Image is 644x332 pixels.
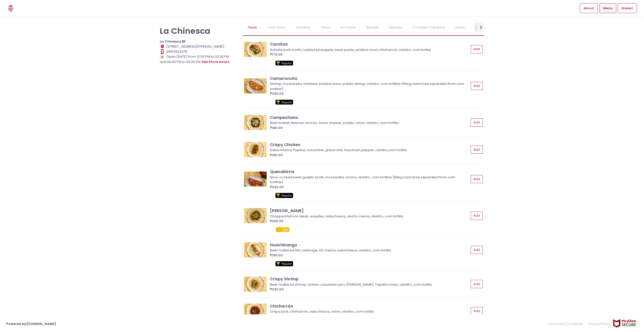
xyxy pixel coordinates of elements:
[6,4,15,13] img: logo
[270,120,467,125] div: Beef brisket, Mexican chorizo, Swiss cheese, potato, onion, cilantro, corn tortilla
[282,61,292,65] span: Popular
[276,100,280,105] span: 🏆
[622,6,633,11] span: Basket
[270,287,469,292] div: ₱240.00
[547,319,586,329] a: Terms and Conditions
[270,208,469,214] div: [PERSON_NAME]
[244,42,267,57] img: Carnitas
[276,61,280,65] span: 🏆
[160,49,236,54] div: 09152922475
[270,314,469,319] div: ₱160.00
[270,214,467,219] div: Chopped flat iron steak, esquites, salsa fresca, ancho crema, cilantro, corn tortilla
[282,262,292,266] span: Popular
[160,26,236,36] p: La Chinesca
[244,78,267,93] img: Camaroncito
[270,115,469,120] div: Campechano
[270,41,469,47] div: Carnitas
[276,261,280,266] span: 🏆
[408,23,450,32] a: Cocteles Y Cervezas
[270,248,467,253] div: Beer-battered fish, cabbage, XO crema, salsa fresca, cilantro, corn tortilla
[336,23,360,32] a: Sin Carne
[270,309,467,314] div: Crispy pork, chicharrón, salsa fresca, onion, cilantro, corn tortilla
[282,101,292,104] span: Popular
[277,227,281,232] span: 💥
[270,282,467,287] div: Beer-battered shrimp, lychee-cucumber pico [PERSON_NAME], Tapatío mayo, cilantro, corn tortilla
[160,44,236,49] div: [STREET_ADDRESS][PERSON_NAME]
[244,277,267,292] img: Crispy Shrimp
[282,194,292,197] span: Popular
[270,276,469,282] div: Crispy Shrimp
[471,23,505,32] a: Lifestyle Goods
[244,172,267,187] img: Quesabirria
[244,142,267,157] img: Crispy Chicken
[290,23,315,32] a: Tostadas
[580,3,598,13] a: About
[270,148,467,153] div: Salsa macha, Pepitas, cucumber, green chili, Szechuan pepper, cilantro,corn tortilla
[613,319,638,328] img: mcafee-secure
[270,52,469,57] div: ₱170.00
[471,118,483,127] button: Add
[160,39,186,44] b: La Chinesca BF
[603,6,612,11] span: Menu
[270,242,469,248] div: Huachinango
[451,23,470,32] a: Extras
[270,81,467,91] div: Shrimp, mozzarella, cheddar, pickled onion, potato strings, cilantro, corn tortillas [filling can...
[244,208,267,223] img: Carne Asada
[584,6,594,11] span: About
[270,91,469,96] div: ₱240.00
[244,115,267,130] img: Campechano
[270,153,469,158] div: ₱180.00
[270,219,469,224] div: ₱290.00
[244,304,267,319] img: Chicharrón
[586,319,613,329] a: Privacy Policy
[270,125,469,130] div: ₱180.00
[160,54,236,65] div: Open [DATE] from 12:00 PM to 02:30 PM and 06:00 PM to 09:30 PM
[270,185,469,190] div: ₱240.00
[243,23,262,32] a: Tacos
[270,142,469,148] div: Crispy Chicken
[6,321,56,326] a: Powered by[DOMAIN_NAME]
[361,23,384,32] a: Specials
[276,193,280,198] span: 🏆
[263,23,290,32] a: Taco Trays
[471,246,483,254] button: Add
[270,169,469,175] div: Quesabirria
[471,82,483,90] button: Add
[270,76,469,81] div: Camaroncito
[599,3,616,13] a: Menu
[471,212,483,220] button: Add
[471,146,483,154] button: Add
[316,23,335,32] a: Otros
[270,175,467,185] div: Slow-cooked beef, guajillo broth, mozzarella, onions, cilantro, corn tortillas [filling cannot be...
[283,228,288,232] span: New
[471,307,483,315] button: Add
[471,45,483,53] button: Add
[270,303,469,309] div: Chicharrón
[471,175,483,183] button: Add
[270,47,467,52] div: Achiote pork confit, roasted pineapple, bean purée, pickled onion, chicharrón, cilantro, corn tor...
[244,242,267,257] img: Huachinango
[270,253,469,258] div: ₱190.00
[471,280,483,288] button: Add
[384,23,407,32] a: Bebidas
[201,59,229,65] button: see store hours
